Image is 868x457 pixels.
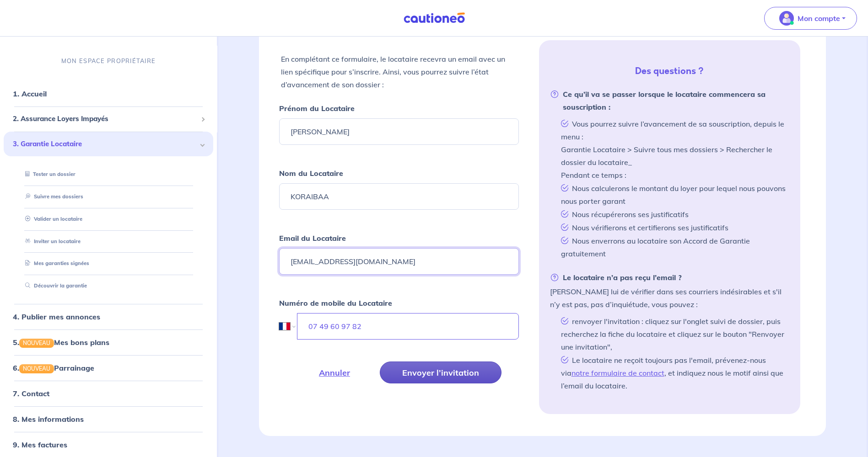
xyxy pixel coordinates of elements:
li: Vous pourrez suivre l’avancement de sa souscription, depuis le menu : Garantie Locataire > Suivre... [557,117,789,181]
a: Suivre mes dossiers [22,193,83,200]
strong: Ce qu’il va se passer lorsque le locataire commencera sa souscription : [550,88,789,113]
div: 1. Accueil [4,85,213,103]
a: Valider un locataire [22,216,82,222]
button: Annuler [297,361,372,383]
strong: Le locataire n’a pas reçu l’email ? [550,271,682,284]
li: Nous vérifierons et certifierons ses justificatifs [557,221,789,234]
div: 9. Mes factures [4,436,213,454]
div: 3. Garantie Locataire [4,132,213,157]
a: 9. Mes factures [13,440,67,449]
div: Inviter un locataire [15,234,202,249]
a: 6.NOUVEAUParrainage [13,363,94,372]
strong: Prénom du Locataire [279,104,355,113]
div: Suivre mes dossiers [15,189,202,204]
div: 4. Publier mes annonces [4,308,213,326]
a: 1. Accueil [13,89,47,98]
div: Mes garanties signées [15,256,202,271]
div: Tester un dossier [15,167,202,182]
a: 7. Contact [13,389,49,398]
li: Nous calculerons le montant du loyer pour lequel nous pouvons nous porter garant [557,181,789,207]
a: 5.NOUVEAUMes bons plans [13,338,109,347]
a: notre formulaire de contact [571,368,664,377]
p: Mon compte [798,13,840,24]
a: Mes garanties signées [22,260,89,266]
div: Découvrir la garantie [15,278,202,293]
div: Valider un locataire [15,212,202,227]
h5: Des questions ? [543,66,797,77]
div: 2. Assurance Loyers Impayés [4,110,213,128]
p: En complétant ce formulaire, le locataire recevra un email avec un lien spécifique pour s’inscrir... [281,53,517,91]
li: [PERSON_NAME] lui de vérifier dans ses courriers indésirables et s'il n’y est pas, pas d’inquiétu... [550,271,789,392]
div: 7. Contact [4,384,213,403]
input: Ex : john.doe@gmail.com [279,248,518,275]
img: illu_account_valid_menu.svg [779,11,794,26]
li: Nous enverrons au locataire son Accord de Garantie gratuitement [557,234,789,260]
div: 5.NOUVEAUMes bons plans [4,333,213,351]
input: 06 45 54 34 33 [297,313,518,340]
a: 4. Publier mes annonces [13,312,100,321]
button: Envoyer l’invitation [380,361,501,383]
strong: Email du Locataire [279,234,346,243]
button: illu_account_valid_menu.svgMon compte [764,7,857,30]
img: Cautioneo [400,12,469,24]
span: 2. Assurance Loyers Impayés [13,114,197,124]
p: MON ESPACE PROPRIÉTAIRE [61,57,156,65]
li: Nous récupérerons ses justificatifs [557,207,789,221]
li: renvoyer l'invitation : cliquez sur l'onglet suivi de dossier, puis recherchez la fiche du locata... [557,314,789,353]
a: Inviter un locataire [22,238,81,244]
strong: Nom du Locataire [279,169,343,178]
a: Découvrir la garantie [22,282,87,289]
input: Ex : John [279,118,518,145]
a: 8. Mes informations [13,414,84,424]
a: Tester un dossier [22,171,75,177]
li: Le locataire ne reçoit toujours pas l'email, prévenez-nous via , et indiquez nous le motif ainsi ... [557,353,789,392]
strong: Numéro de mobile du Locataire [279,298,392,308]
input: Ex : Durand [279,183,518,210]
div: 8. Mes informations [4,410,213,428]
span: 3. Garantie Locataire [13,139,197,149]
div: 6.NOUVEAUParrainage [4,359,213,377]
